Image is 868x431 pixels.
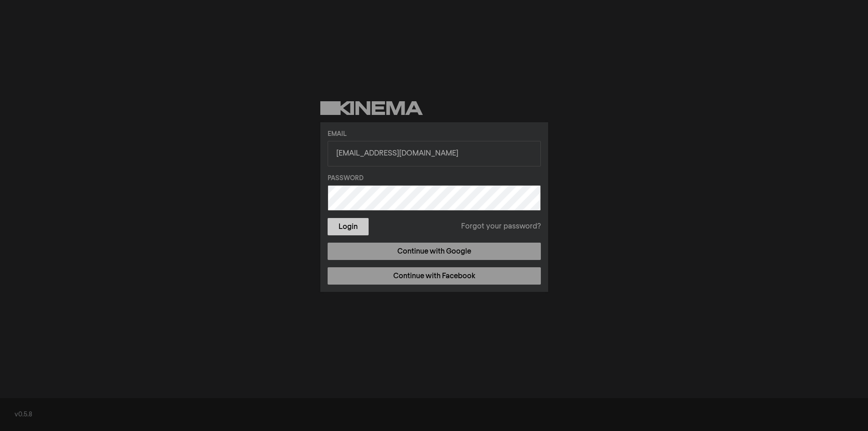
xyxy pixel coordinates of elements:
button: Login [328,218,369,235]
a: Forgot your password? [461,221,541,232]
label: Email [328,130,541,139]
a: Continue with Facebook [328,267,541,285]
div: v0.5.8 [15,410,853,420]
label: Password [328,174,541,183]
a: Continue with Google [328,243,541,260]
